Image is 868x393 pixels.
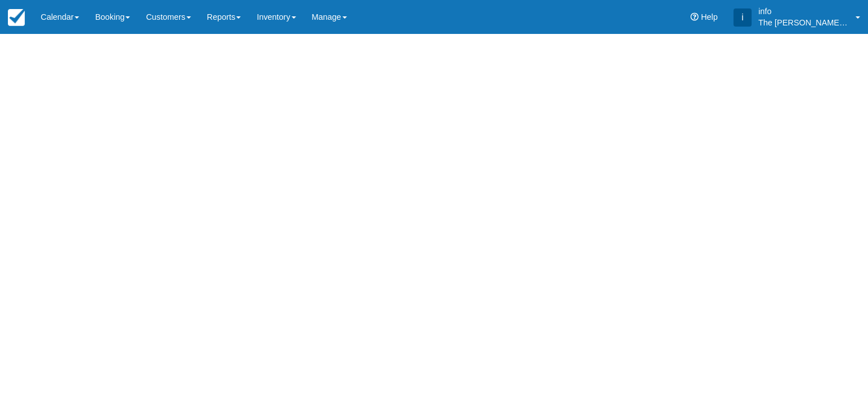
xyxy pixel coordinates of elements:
[701,12,718,21] span: Help
[758,6,849,17] p: info
[8,9,25,26] img: checkfront-main-nav-mini-logo.png
[758,17,849,28] p: The [PERSON_NAME] Shale Geoscience Foundation
[691,13,698,21] i: Help
[734,8,752,27] div: i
